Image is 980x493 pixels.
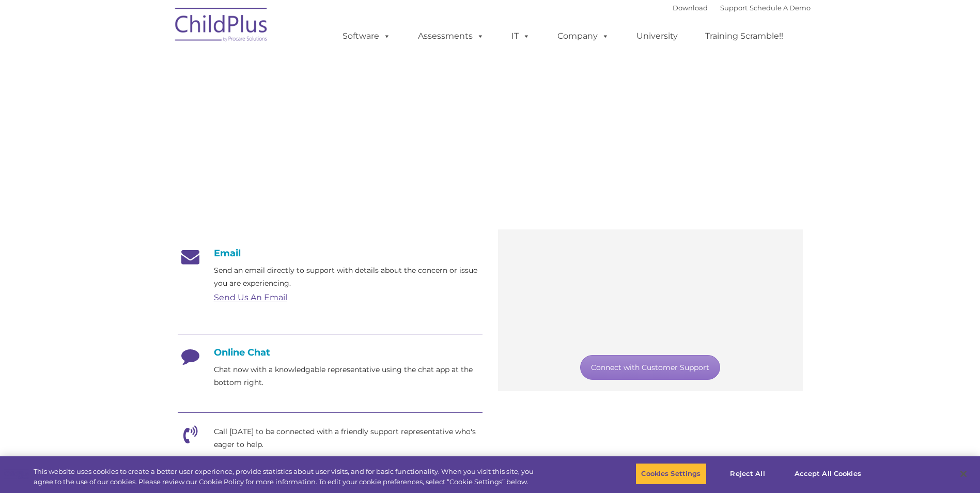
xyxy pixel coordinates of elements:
a: IT [501,26,540,47]
div: This website uses cookies to create a better user experience, provide statistics about user visit... [34,467,539,487]
a: Download [673,4,708,12]
h4: Email [178,248,483,259]
a: Training Scramble!! [695,26,794,47]
font: | [673,4,811,12]
button: Reject All [715,463,780,485]
h4: Online Chat [178,347,483,358]
a: University [626,26,688,47]
p: Send an email directly to support with details about the concern or issue you are experiencing. [214,264,483,290]
a: Support [720,4,748,12]
button: Cookies Settings [635,463,706,485]
a: Assessments [408,26,494,47]
a: Connect with Customer Support [580,355,720,380]
button: Accept All Cookies [789,463,867,485]
img: ChildPlus by Procare Solutions [170,1,273,52]
button: Close [952,463,975,485]
p: Chat now with a knowledgable representative using the chat app at the bottom right. [214,363,483,389]
a: Software [332,26,401,47]
a: Send Us An Email [214,292,287,302]
p: Call [DATE] to be connected with a friendly support representative who's eager to help. [214,425,483,451]
a: Schedule A Demo [750,4,811,12]
a: Company [547,26,619,47]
